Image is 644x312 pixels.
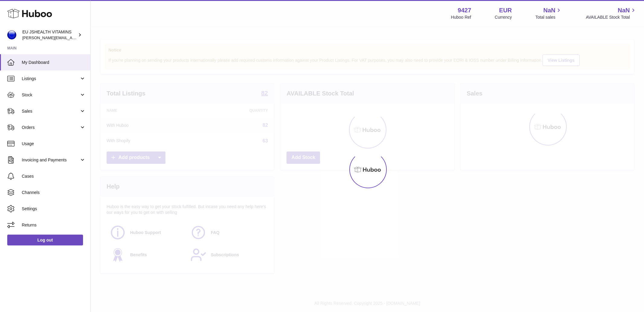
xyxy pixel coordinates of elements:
span: Listings [22,76,79,82]
span: Cases [22,173,86,179]
span: Returns [22,222,86,228]
span: AVAILABLE Stock Total [586,14,637,20]
div: Huboo Ref [451,14,471,20]
a: Log out [7,235,83,245]
span: Sales [22,108,79,114]
img: laura@jessicasepel.com [7,30,16,39]
span: Stock [22,92,79,98]
span: NaN [618,6,630,14]
span: Usage [22,141,86,147]
span: Orders [22,125,79,130]
strong: 9427 [458,6,471,14]
div: Currency [495,14,512,20]
span: Invoicing and Payments [22,157,79,163]
span: Channels [22,190,86,195]
a: NaN AVAILABLE Stock Total [586,6,637,20]
span: Settings [22,206,86,212]
div: EU JSHEALTH VITAMINS [22,29,77,41]
span: [PERSON_NAME][EMAIL_ADDRESS][DOMAIN_NAME] [22,35,121,40]
span: My Dashboard [22,60,86,65]
a: NaN Total sales [535,6,562,20]
span: NaN [543,6,555,14]
span: Total sales [535,14,562,20]
strong: EUR [499,6,512,14]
